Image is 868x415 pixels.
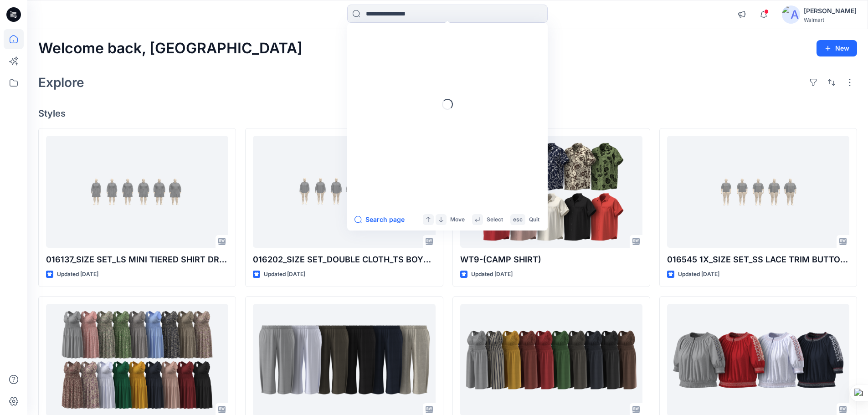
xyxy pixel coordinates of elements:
img: avatar [782,5,800,24]
button: New [817,40,857,56]
p: 016545 1X_SIZE SET_SS LACE TRIM BUTTON DOWN TOP [667,253,849,266]
p: Updated [DATE] [57,270,98,279]
p: WT9-(CAMP SHIRT) [460,253,642,266]
h2: Welcome back, [GEOGRAPHIC_DATA] [38,40,303,57]
a: 016137_SIZE SET_LS MINI TIERED SHIRT DRESS [46,136,228,248]
p: esc [513,215,523,225]
p: Updated [DATE] [471,270,513,279]
p: Updated [DATE] [678,270,719,279]
p: Quit [529,215,539,225]
div: [PERSON_NAME] [804,5,857,16]
h4: Styles [38,108,857,119]
p: 016137_SIZE SET_LS MINI TIERED SHIRT DRESS [46,253,228,266]
p: Move [450,215,465,225]
a: 016545 1X_SIZE SET_SS LACE TRIM BUTTON DOWN TOP [667,136,849,248]
p: 016202_SIZE SET_DOUBLE CLOTH_TS BOYFRIEND SHIRT [253,253,435,266]
p: Select [487,215,503,225]
a: 016202_SIZE SET_DOUBLE CLOTH_TS BOYFRIEND SHIRT [253,136,435,248]
a: WT9-(CAMP SHIRT) [460,136,642,248]
p: Updated [DATE] [264,270,305,279]
div: Walmart [804,16,857,23]
h2: Explore [38,75,84,90]
button: Search page [354,214,405,225]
